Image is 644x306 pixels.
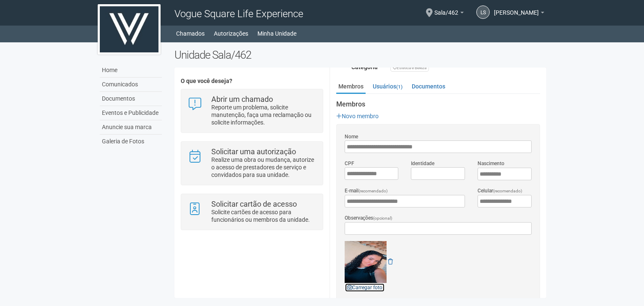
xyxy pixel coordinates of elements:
strong: Abrir um chamado [211,95,273,104]
a: Usuários(1) [371,80,405,93]
strong: Solicitar cartão de acesso [211,200,297,208]
a: Chamados [176,28,205,39]
label: Celular [478,187,522,195]
a: Eventos e Publicidade [100,106,162,120]
a: Documentos [410,80,447,93]
a: Anuncie sua marca [100,120,162,135]
a: Home [100,63,162,78]
label: Observações [345,214,392,222]
strong: Solicitar uma autorização [211,147,296,156]
h2: Unidade Sala/462 [174,49,546,61]
img: logo.jpg [98,4,161,54]
span: (opcional) [373,216,392,220]
span: (recomendado) [493,189,522,193]
p: Realize uma obra ou mudança, autorize o acesso de prestadores de serviço e convidados para sua un... [211,156,317,179]
a: Solicitar uma autorização Realize uma obra ou mudança, autorize o acesso de prestadores de serviç... [187,148,316,179]
a: Autorizações [214,28,248,39]
span: (recomendado) [358,189,388,193]
small: (1) [396,84,402,90]
span: Luciana Silveira Da Gama Lopes [494,1,539,16]
label: CPF [345,160,354,167]
label: Identidade [411,160,434,167]
span: Vogue Square Life Experience [174,8,303,20]
a: Carregar foto [345,283,385,292]
a: Minha Unidade [257,28,296,39]
a: Abrir um chamado Reporte um problema, solicite manutenção, faça uma reclamação ou solicite inform... [187,96,316,126]
div: Estética e Beleza [390,64,429,72]
label: E-mail [345,187,388,195]
a: [PERSON_NAME] [494,10,544,17]
a: Galeria de Fotos [100,135,162,148]
img: GetFile [345,241,387,283]
p: Solicite cartões de acesso para funcionários ou membros da unidade. [211,208,317,223]
p: Reporte um problema, solicite manutenção, faça uma reclamação ou solicite informações. [211,104,317,126]
label: Nome [345,133,358,140]
a: Comunicados [100,78,162,92]
strong: Membros [336,101,540,108]
a: Membros [336,80,366,94]
h4: O que você deseja? [181,78,323,84]
a: Documentos [100,92,162,106]
a: Solicitar cartão de acesso Solicite cartões de acesso para funcionários ou membros da unidade. [187,200,316,223]
label: Nascimento [478,160,504,167]
span: Sala/462 [434,1,458,16]
a: Sala/462 [434,10,464,17]
a: Remover [388,258,393,265]
a: LS [476,5,490,19]
a: Novo membro [336,113,379,119]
